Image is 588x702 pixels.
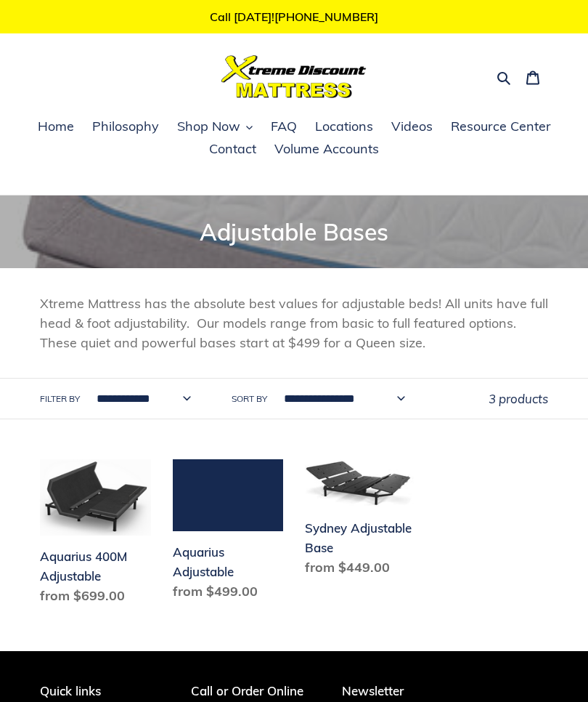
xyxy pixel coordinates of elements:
[200,217,388,246] span: Adjustable Bases
[391,118,433,135] span: Videos
[221,55,367,98] img: Xtreme Discount Mattress
[232,392,267,406] label: Sort by
[451,118,551,135] span: Resource Center
[40,294,548,352] p: Xtreme Mattress has the absolute best values for adjustable beds! All units have full head & foot...
[177,118,240,135] span: Shop Now
[209,140,256,158] span: Contact
[274,9,378,24] a: [PHONE_NUMBER]
[92,118,159,135] span: Philosophy
[40,684,169,698] p: Quick links
[40,392,80,406] label: Filter by
[264,116,304,138] a: FAQ
[191,684,320,698] p: Call or Order Online
[30,116,81,138] a: Home
[342,684,548,698] p: Newsletter
[384,116,440,138] a: Videos
[271,118,297,135] span: FAQ
[308,116,380,138] a: Locations
[315,118,373,135] span: Locations
[444,116,558,138] a: Resource Center
[267,139,386,161] a: Volume Accounts
[170,116,260,138] button: Shop Now
[202,139,264,161] a: Contact
[40,459,151,611] a: Aquarius 400M Adjustable
[274,140,379,158] span: Volume Accounts
[489,391,548,406] span: 3 products
[173,459,284,607] a: Aquarius Adjustable
[38,118,74,135] span: Home
[305,459,416,583] a: Sydney Adjustable Base
[85,116,166,138] a: Philosophy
